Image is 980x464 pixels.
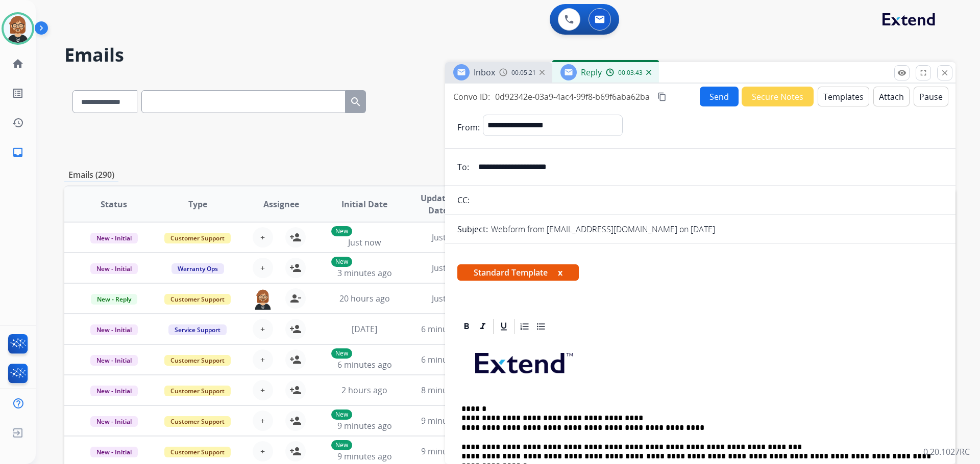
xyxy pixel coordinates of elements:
[289,292,302,305] mat-icon: person_remove
[253,411,273,431] button: +
[919,68,928,77] mat-icon: fullscreen
[558,266,562,279] button: x
[457,121,480,133] p: From:
[101,198,127,210] span: Status
[350,96,362,108] mat-icon: search
[90,386,138,396] span: New - Initial
[421,415,476,426] span: 9 minutes ago
[459,319,474,334] div: Bold
[618,69,643,77] span: 00:03:43
[337,451,392,462] span: 9 minutes ago
[260,353,265,366] span: +
[457,194,470,206] p: CC:
[337,359,392,370] span: 6 minutes ago
[496,319,511,334] div: Underline
[64,169,118,181] p: Emails (290)
[253,319,273,339] button: +
[457,223,488,235] p: Subject:
[897,68,906,77] mat-icon: remove_red_eye
[260,323,265,335] span: +
[475,319,491,334] div: Italic
[188,198,207,210] span: Type
[289,384,302,396] mat-icon: person_add
[90,447,138,457] span: New - Initial
[474,67,495,78] span: Inbox
[168,324,227,335] span: Service Support
[432,293,464,304] span: Just now
[339,293,390,304] span: 20 hours ago
[164,233,231,243] span: Customer Support
[90,355,138,366] span: New - Initial
[260,231,265,243] span: +
[421,323,476,335] span: 6 minutes ago
[12,117,24,129] mat-icon: history
[90,233,138,243] span: New - Initial
[64,45,955,65] h2: Emails
[421,354,476,365] span: 6 minutes ago
[289,445,302,457] mat-icon: person_add
[421,385,476,396] span: 8 minutes ago
[432,232,464,243] span: Just now
[12,58,24,70] mat-icon: home
[289,262,302,274] mat-icon: person_add
[453,91,490,103] p: Convo ID:
[253,258,273,278] button: +
[457,264,579,281] span: Standard Template
[491,223,715,235] p: Webform from [EMAIL_ADDRESS][DOMAIN_NAME] on [DATE]
[337,420,392,431] span: 9 minutes ago
[253,227,273,248] button: +
[91,294,137,305] span: New - Reply
[90,416,138,427] span: New - Initial
[331,440,352,450] p: New
[164,416,231,427] span: Customer Support
[289,415,302,427] mat-icon: person_add
[818,87,869,106] button: Templates
[263,198,299,210] span: Assignee
[260,384,265,396] span: +
[289,323,302,335] mat-icon: person_add
[415,192,461,216] span: Updated Date
[923,446,970,458] p: 0.20.1027RC
[352,323,377,335] span: [DATE]
[331,348,352,359] p: New
[742,87,814,106] button: Secure Notes
[873,87,910,106] button: Attach
[940,68,949,77] mat-icon: close
[12,87,24,99] mat-icon: list_alt
[495,91,650,102] span: 0d92342e-03a9-4ac4-99f8-b69f6aba62ba
[260,415,265,427] span: +
[90,263,138,274] span: New - Initial
[914,87,948,106] button: Pause
[457,161,469,173] p: To:
[164,386,231,396] span: Customer Support
[511,69,536,77] span: 00:05:21
[164,294,231,305] span: Customer Support
[171,263,224,274] span: Warranty Ops
[4,14,32,43] img: avatar
[341,198,387,210] span: Initial Date
[517,319,532,334] div: Ordered List
[260,262,265,274] span: +
[253,441,273,461] button: +
[348,237,381,248] span: Just now
[289,353,302,366] mat-icon: person_add
[12,146,24,158] mat-icon: inbox
[331,410,352,420] p: New
[337,267,392,279] span: 3 minutes ago
[253,349,273,370] button: +
[331,226,352,236] p: New
[533,319,549,334] div: Bullet List
[341,385,387,396] span: 2 hours ago
[331,257,352,267] p: New
[581,67,602,78] span: Reply
[260,445,265,457] span: +
[90,324,138,335] span: New - Initial
[289,231,302,243] mat-icon: person_add
[657,92,667,101] mat-icon: content_copy
[700,87,739,106] button: Send
[253,380,273,400] button: +
[432,262,464,274] span: Just now
[421,446,476,457] span: 9 minutes ago
[253,288,273,310] img: agent-avatar
[164,355,231,366] span: Customer Support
